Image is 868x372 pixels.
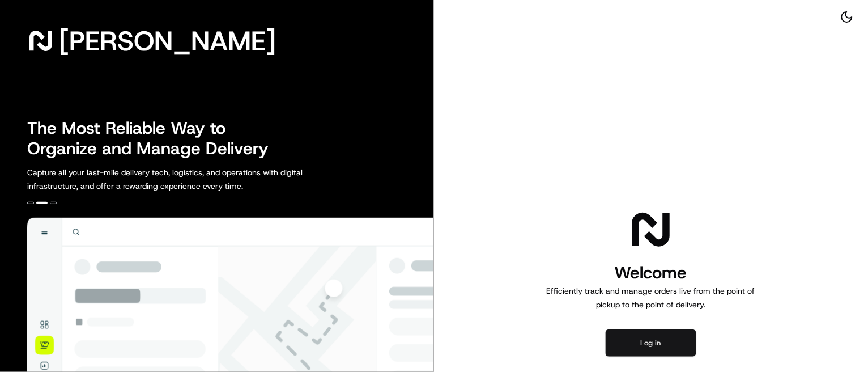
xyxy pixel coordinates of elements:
[606,329,696,357] button: Log in
[59,29,276,52] span: [PERSON_NAME]
[27,166,354,193] p: Capture all your last-mile delivery tech, logistics, and operations with digital infrastructure, ...
[542,261,760,284] h1: Welcome
[542,284,760,311] p: Efficiently track and manage orders live from the point of pickup to the point of delivery.
[27,118,281,159] h2: The Most Reliable Way to Organize and Manage Delivery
